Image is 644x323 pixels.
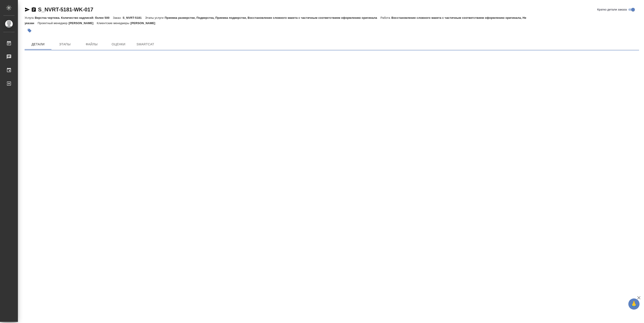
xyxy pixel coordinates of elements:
p: Приемка разверстки, Подверстка, Приемка подверстки, Восстановление сложного макета с частичным со... [165,16,380,19]
button: 🙏 [628,298,640,310]
button: Скопировать ссылку для ЯМессенджера [25,7,30,12]
span: Этапы [54,42,76,47]
span: Кратко детали заказа [597,7,627,12]
a: S_NVRT-5181-WK-017 [38,6,93,13]
span: Оценки [108,42,129,47]
span: 🙏 [630,299,638,309]
p: Проектный менеджер [38,21,68,25]
span: Файлы [81,42,102,47]
p: Этапы услуги [145,16,165,19]
button: Скопировать ссылку [31,7,36,12]
p: Заказ: [113,16,123,19]
p: Клиентские менеджеры [97,21,131,25]
button: Добавить тэг [25,26,34,36]
p: Верстка чертежа. Количество надписей: более 500 [35,16,113,19]
p: [PERSON_NAME] [130,21,159,25]
span: SmartCat [135,42,156,47]
p: Услуга [25,16,35,19]
p: [PERSON_NAME] [69,21,97,25]
p: S_NVRT-5181 [123,16,145,19]
span: Детали [27,42,49,47]
p: Работа [380,16,391,19]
